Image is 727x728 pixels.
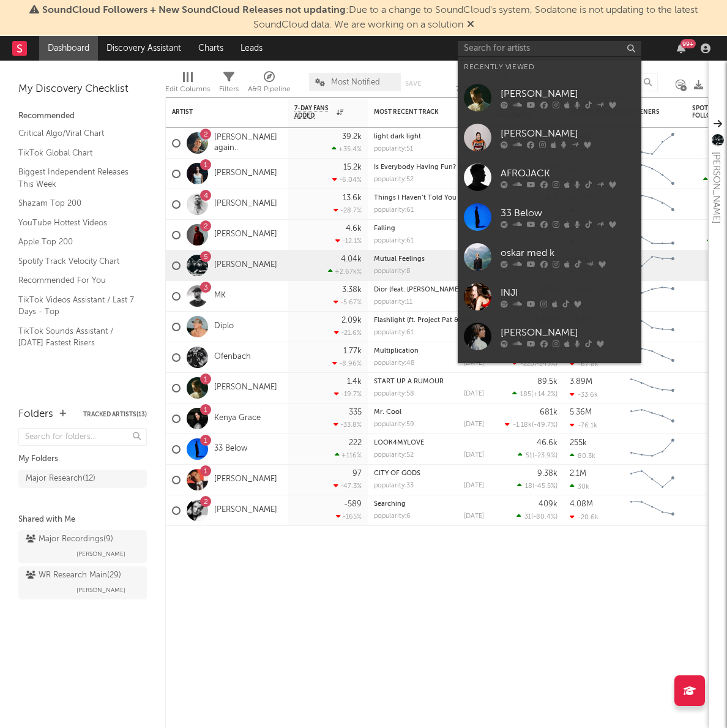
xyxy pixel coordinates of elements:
span: -45.5 % [534,483,556,490]
div: 33 Below [501,206,635,220]
div: Edit Columns [165,82,210,97]
div: -76.1k [570,421,597,429]
div: ( ) [512,390,557,398]
div: Filters [219,67,239,102]
svg: Chart title [625,189,680,220]
span: Dismiss [467,20,474,30]
a: Multiplication [374,348,419,355]
div: 99 + [680,39,696,48]
div: popularity: 6 [374,513,411,520]
div: -6.04 % [332,176,362,184]
div: +2.67k % [328,268,362,276]
a: Mr. Cool [374,409,401,416]
div: Major Research ( 12 ) [26,471,95,486]
a: Dior (feat. [PERSON_NAME]) - [PERSON_NAME] Remix [374,287,543,293]
a: [PERSON_NAME] again.. [214,133,282,154]
span: SoundCloud Followers + New SoundCloud Releases not updating [42,6,346,15]
div: WR Research Main ( 29 ) [26,568,121,583]
span: 18 [525,483,532,490]
svg: Chart title [625,465,680,495]
a: MK [214,291,226,301]
a: Recommended For You [18,274,135,287]
div: Mr. Cool [374,409,484,416]
div: oskar med k [501,246,635,260]
div: AFROJACK [501,166,635,181]
div: ( ) [518,451,557,459]
div: -12.1 % [335,237,362,245]
div: popularity: 11 [374,299,412,306]
svg: Chart title [625,434,680,465]
div: Is Everybody Having Fun? (feat. rhys from the sticks) - bullet tooth Remix [374,164,484,171]
span: -49.7 % [534,422,556,429]
div: CITY OF GODS [374,470,484,477]
a: Things I Haven’t Told You [374,195,457,201]
a: Dashboard [39,36,98,61]
div: [PERSON_NAME] [501,86,635,101]
div: popularity: 48 [374,360,415,367]
a: TikTok Videos Assistant / Last 7 Days - Top [18,293,135,318]
div: +35.4 % [332,145,362,153]
a: CITY OF GODS [374,470,420,477]
a: LOOK4MYLOVE [374,440,424,446]
div: Falling [374,225,484,232]
div: -47.3 % [334,482,362,490]
a: Kenya Grace [458,356,641,396]
svg: Chart title [625,403,680,434]
svg: Chart title [625,312,680,342]
input: Search for artists [458,41,641,56]
div: 335 [349,408,362,416]
div: light dark light [374,133,484,140]
div: [DATE] [464,391,484,397]
a: [PERSON_NAME] [214,230,277,240]
div: -165 % [336,512,362,520]
a: [PERSON_NAME] [458,317,641,356]
div: Shared with Me [18,512,147,527]
svg: Chart title [625,281,680,312]
a: light dark light [374,133,421,140]
button: 99+ [677,43,685,53]
div: popularity: 33 [374,482,414,489]
div: [DATE] [464,360,484,367]
div: [PERSON_NAME] [501,126,635,141]
div: Dior (feat. Chrystal) - Emily Nash Remix [374,287,484,293]
span: 51 [526,452,532,459]
div: 255k [570,439,587,447]
a: Discovery Assistant [98,36,190,61]
div: 97 [352,470,362,478]
div: 4.04k [341,255,362,263]
div: 80.3k [570,452,595,460]
div: Searching [374,501,484,508]
div: -20.6k [570,513,598,521]
a: 33 Below [458,197,641,237]
a: 33 Below [214,444,247,454]
div: 39.2k [342,133,362,141]
div: 7-Day Fans Added (7-Day Fans Added) [456,67,548,102]
div: 4.08M [570,500,593,508]
a: Apple Top 200 [18,235,135,249]
span: 7-Day Fans Added [294,105,334,119]
div: -67.8k [570,360,598,368]
span: -223 [520,361,534,367]
div: ( ) [505,421,557,429]
div: -21.6 % [334,329,362,337]
span: -23.9 % [534,452,556,459]
a: Kenya Grace [214,413,261,424]
div: popularity: 8 [374,268,411,275]
div: -5.67 % [334,298,362,306]
button: Save [405,80,421,87]
a: YouTube Hottest Videos [18,216,135,230]
a: [PERSON_NAME] [214,475,277,485]
div: popularity: 52 [374,452,414,459]
a: [PERSON_NAME] [214,383,277,393]
a: Shazam Top 200 [18,197,135,210]
span: : Due to a change to SoundCloud's system, Sodatone is not updating to the latest SoundCloud data.... [42,6,698,30]
span: -1.18k [513,422,532,429]
div: popularity: 61 [374,238,414,244]
a: Flashlight (ft. Project Pat & Juicy J) [374,317,485,324]
span: 185 [520,391,531,398]
div: popularity: 59 [374,421,414,428]
div: -33.8 % [334,421,362,429]
div: Recommended [18,109,147,124]
div: 681k [540,408,557,416]
div: Things I Haven’t Told You [374,195,484,201]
